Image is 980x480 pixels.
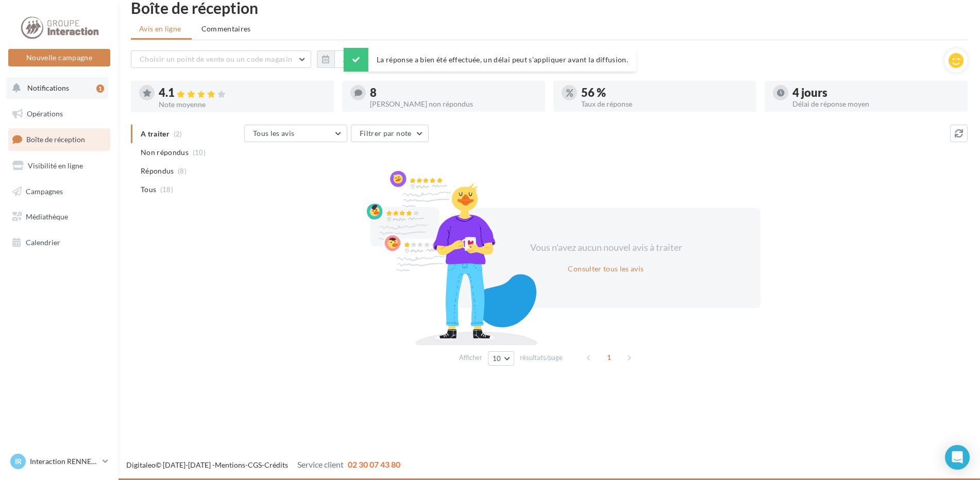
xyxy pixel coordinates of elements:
span: 10 [493,354,501,363]
button: Filtrer par note [351,125,429,142]
button: 10 [488,351,514,366]
span: 1 [601,349,617,366]
span: IR [15,456,22,467]
div: 8 [370,87,537,98]
span: Opérations [27,109,63,118]
span: Commentaires [201,24,251,34]
button: Nouvelle campagne [8,49,110,66]
span: (8) [178,167,187,175]
span: © [DATE]-[DATE] - - - [126,460,400,469]
div: [PERSON_NAME] non répondus [370,100,537,108]
a: Opérations [6,103,112,125]
span: Médiathèque [26,212,68,221]
span: Répondus [141,166,174,176]
div: 56 % [581,87,748,98]
div: Taux de réponse [581,100,748,108]
a: Digitaleo [126,460,156,469]
span: Tous les avis [253,129,295,138]
span: Service client [297,459,344,469]
span: Notifications [27,83,69,92]
button: Au total [317,50,379,68]
span: Afficher [459,353,482,363]
p: Interaction RENNES TRANSPORT [30,456,98,467]
div: 4 jours [792,87,959,98]
span: (18) [160,185,173,194]
span: Visibilité en ligne [28,161,83,170]
span: Boîte de réception [26,135,85,144]
a: Mentions [215,460,245,469]
div: 1 [96,84,104,93]
button: Tous les avis [244,125,347,142]
span: Campagnes [26,186,63,195]
span: Tous [141,184,156,195]
span: (10) [193,148,206,157]
a: Médiathèque [6,206,112,228]
a: Crédits [264,460,288,469]
span: Calendrier [26,238,60,247]
div: 4.1 [159,87,326,99]
div: Vous n'avez aucun nouvel avis à traiter [517,241,695,254]
a: IR Interaction RENNES TRANSPORT [8,452,110,471]
button: Consulter tous les avis [564,263,648,275]
div: Open Intercom Messenger [945,445,970,470]
a: Campagnes [6,181,112,202]
button: Au total [334,50,379,68]
a: CGS [248,460,262,469]
span: résultats/page [520,353,563,363]
span: 02 30 07 43 80 [348,459,400,469]
span: Choisir un point de vente ou un code magasin [140,55,292,63]
div: La réponse a bien été effectuée, un délai peut s’appliquer avant la diffusion. [344,48,636,72]
a: Calendrier [6,232,112,253]
div: Délai de réponse moyen [792,100,959,108]
div: Note moyenne [159,101,326,108]
button: Choisir un point de vente ou un code magasin [131,50,311,68]
span: Non répondus [141,147,189,158]
button: Notifications 1 [6,77,108,99]
a: Visibilité en ligne [6,155,112,177]
a: Boîte de réception [6,128,112,150]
